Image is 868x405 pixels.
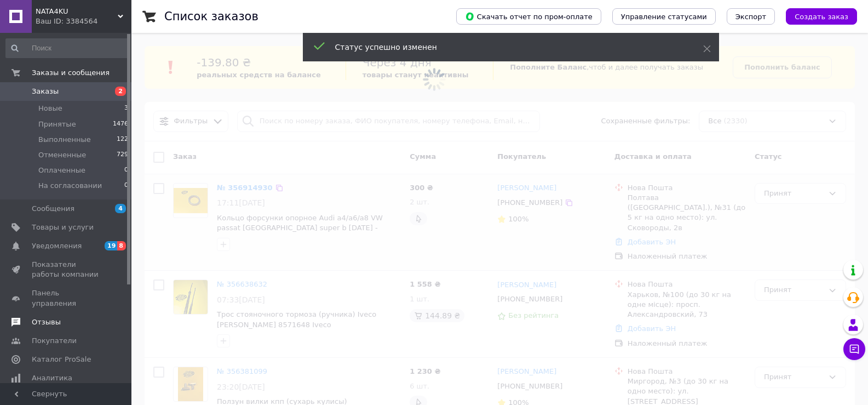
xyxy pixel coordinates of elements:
[32,288,101,308] span: Панель управления
[124,104,128,113] span: 3
[32,373,72,383] span: Аналитика
[124,181,128,191] span: 0
[115,204,126,213] span: 4
[105,241,117,250] span: 19
[117,135,128,145] span: 122
[113,119,128,129] span: 1476
[621,13,707,21] span: Управление статусами
[36,7,118,16] span: NATA4KU
[32,355,91,364] span: Каталог ProSale
[456,8,601,25] button: Скачать отчет по пром-оплате
[38,150,86,160] span: Отмененные
[32,204,74,214] span: Сообщения
[32,223,94,232] span: Товары и услуги
[38,135,91,145] span: Выполненные
[36,16,131,26] div: Ваш ID: 3384564
[32,260,101,279] span: Показатели работы компании
[32,87,59,96] span: Заказы
[465,12,593,21] span: Скачать отчет по пром-оплате
[38,104,62,113] span: Новые
[38,181,102,191] span: На согласовании
[775,12,857,20] a: Создать заказ
[735,13,766,21] span: Экспорт
[786,8,857,25] button: Создать заказ
[38,166,85,175] span: Оплаченные
[32,317,61,327] span: Отзывы
[795,13,848,21] span: Создать заказ
[38,119,76,129] span: Принятые
[32,241,82,251] span: Уведомления
[727,8,775,25] button: Экспорт
[164,10,258,23] h1: Список заказов
[335,42,676,53] div: Статус успешно изменен
[32,336,77,346] span: Покупатели
[124,166,128,175] span: 0
[117,150,128,160] span: 729
[612,8,716,25] button: Управление статусами
[115,87,126,96] span: 2
[32,68,110,78] span: Заказы и сообщения
[5,38,129,58] input: Поиск
[843,338,865,360] button: Чат с покупателем
[117,241,126,250] span: 8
